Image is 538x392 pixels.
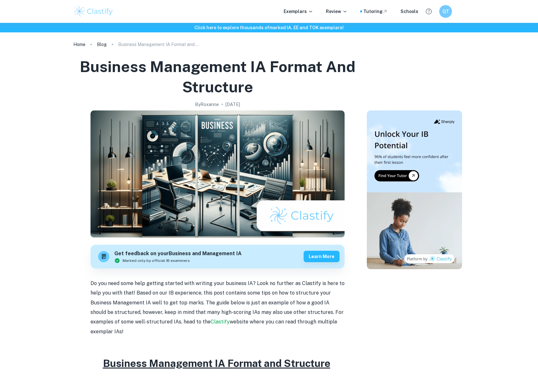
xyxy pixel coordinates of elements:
button: Help and Feedback [423,6,434,17]
h6: Get feedback on your Business and Management IA [114,250,242,258]
a: Blog [97,40,107,49]
u: Business Management IA Format and Structure [103,357,330,369]
h6: Click here to explore thousands of marked IA, EE and TOK exemplars ! [1,24,537,31]
img: Clastify logo [73,5,114,18]
button: QT [439,5,452,18]
a: Tutoring [363,8,388,15]
h1: Business Management IA Format and Structure [76,56,359,97]
span: Marked only by official IB examiners [123,258,190,263]
a: Clastify [211,319,230,325]
button: Learn more [304,251,340,262]
p: Business Management IA Format and Structure [118,41,201,48]
p: • [221,101,223,108]
img: Business Management IA Format and Structure cover image [91,110,345,237]
a: Get feedback on yourBusiness and Management IAMarked only by official IB examinersLearn more [91,245,345,269]
p: Do you need some help getting started with writing your business IA? Look no further as Clastify ... [91,279,345,336]
h2: [DATE] [225,101,240,108]
p: Review [326,8,347,15]
a: Home [73,40,85,49]
p: Exemplars [284,8,313,15]
h6: QT [442,8,449,15]
a: Schools [400,8,418,15]
h2: By Roxanne [195,101,219,108]
img: Thumbnail [367,110,462,269]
